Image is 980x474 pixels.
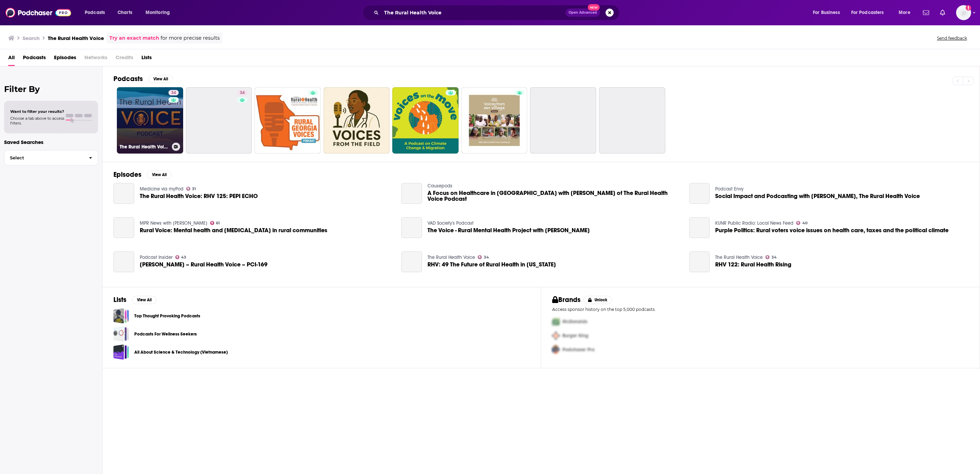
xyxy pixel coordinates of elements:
a: Try an exact match [109,34,159,42]
a: 34 [237,90,247,95]
a: Rural Voice: Mental health and social isolation in rural communities [113,217,134,238]
span: Credits [115,52,133,66]
a: 43 [175,255,187,259]
a: The Rural Health Voice [427,254,475,260]
a: VAD Society's Podcast [427,220,474,226]
svg: Add a profile image [966,5,971,11]
a: Charts [113,7,136,18]
span: Podchaser Pro [562,347,595,353]
span: for more precise results [161,34,220,42]
a: The Rural Health Voice: RHV 125: PEPI ECHO [140,193,258,199]
a: Medicine via myPod [140,186,183,192]
span: For Podcasters [851,8,884,17]
span: 40 [802,222,807,225]
span: 61 [216,222,220,225]
a: KUNR Public Radio: Local News Feed [715,220,793,226]
span: Burger King [562,333,588,339]
a: A Focus on Healthcare in Rural America with Beth O'Connor of The Rural Health Voice Podcast [427,190,681,202]
button: open menu [894,7,919,18]
a: ListsView All [113,295,156,304]
span: Purple Politics: Rural voters voice issues on health care, taxes and the political climate [715,227,949,233]
button: Show profile menu [956,5,971,20]
a: Social Impact and Podcasting with Beth O'Connor, The Rural Health Voice [715,193,920,199]
span: Choose a tab above to access filters. [10,116,64,126]
a: The Rural Health Voice [715,254,763,260]
a: Beth O’Connor – Rural Health Voice – PCI-169 [140,262,268,267]
a: All About Science & Technology (Vietnamese) [134,348,228,356]
img: First Pro Logo [549,315,562,329]
span: For Business [813,8,840,17]
a: A Focus on Healthcare in Rural America with Beth O'Connor of The Rural Health Voice Podcast [401,183,422,204]
span: Social Impact and Podcasting with [PERSON_NAME], The Rural Health Voice [715,193,920,199]
button: View All [132,296,156,304]
button: Send feedback [935,35,969,41]
span: McDonalds [562,319,587,325]
h2: Podcasts [113,75,143,83]
a: All [8,52,15,66]
a: 34 [478,255,489,259]
a: Podcast Insider [140,254,173,260]
h2: Lists [113,295,126,304]
button: open menu [141,7,179,18]
button: open menu [80,7,114,18]
span: RHV: 49 The Future of Rural Health in [US_STATE] [427,262,556,267]
h2: Episodes [113,170,141,179]
a: 34 [186,87,252,154]
a: Top Thought Provoking Podcasts [113,308,129,324]
span: Select [4,156,83,160]
a: The Voice - Rural Mental Health Project with Katrina Breau [401,217,422,238]
span: 34 [171,90,176,96]
a: Social Impact and Podcasting with Beth O'Connor, The Rural Health Voice [689,183,710,204]
a: RHV 122: Rural Health Rising [715,262,791,267]
a: 31 [186,187,196,191]
span: The Voice - Rural Mental Health Project with [PERSON_NAME] [427,227,590,233]
button: open menu [847,7,894,18]
span: Logged in as WE_Broadcast [956,5,971,20]
a: 34 [168,90,179,95]
a: Causepods [427,183,452,189]
p: Access sponsor history on the top 5,000 podcasts. [552,307,969,312]
span: 34 [772,256,777,259]
a: All About Science & Technology (Vietnamese) [113,344,129,360]
span: 34 [240,90,245,96]
a: PodcastsView All [113,75,173,83]
img: Second Pro Logo [549,329,562,343]
span: Networks [84,52,107,66]
span: 34 [484,256,489,259]
a: EpisodesView All [113,170,172,179]
a: Beth O’Connor – Rural Health Voice – PCI-169 [113,251,134,272]
a: Purple Politics: Rural voters voice issues on health care, taxes and the political climate [689,217,710,238]
h2: Filter By [4,84,98,94]
a: Rural Voice: Mental health and social isolation in rural communities [140,227,327,233]
a: Episodes [54,52,76,66]
a: Top Thought Provoking Podcasts [134,312,200,320]
span: Monitoring [146,8,170,17]
span: New [588,4,600,11]
a: The Voice - Rural Mental Health Project with Katrina Breau [427,227,590,233]
button: open menu [808,7,848,18]
a: Lists [141,52,152,66]
button: Open AdvancedNew [566,9,600,17]
a: Podchaser - Follow, Share and Rate Podcasts [5,6,71,19]
span: More [899,8,910,17]
button: View All [148,75,173,83]
span: Charts [118,8,132,17]
a: MPR News with Angela Davis [140,220,207,226]
h3: The Rural Health Voice [120,144,169,150]
img: User Profile [956,5,971,20]
span: Podcasts [23,52,46,66]
span: Want to filter your results? [10,109,64,114]
h2: Brands [552,295,581,304]
div: Search podcasts, credits, & more... [369,5,626,21]
a: Podcast Envy [715,186,744,192]
span: Open Advanced [569,11,597,14]
a: 34The Rural Health Voice [117,87,183,154]
span: [PERSON_NAME] – Rural Health Voice – PCI-169 [140,262,268,267]
span: 43 [181,256,186,259]
a: Podcasts For Wellness Seekers [113,326,129,342]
